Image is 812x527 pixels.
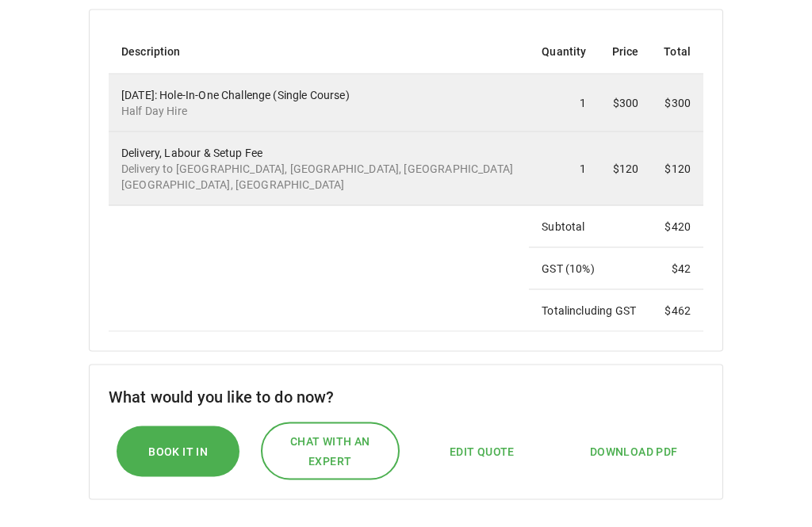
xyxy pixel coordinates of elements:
th: Quantity [529,29,599,74]
td: $ 420 [651,206,703,248]
td: $ 42 [651,248,703,290]
div: Delivery, Labour & Setup Fee [121,145,516,193]
div: [DATE]: Hole-In-One Challenge (Single Course) [121,87,516,119]
span: Download PDF [590,442,678,462]
button: Chat with an expert [261,422,400,480]
td: GST ( 10 %) [529,248,651,290]
th: Total [651,29,703,74]
td: $120 [651,132,703,206]
h6: What would you like to do now? [109,384,703,410]
td: Subtotal [529,206,651,248]
span: Chat with an expert [278,432,383,471]
td: $300 [599,74,652,132]
p: Half Day Hire [121,103,516,119]
button: Download PDF [574,434,694,470]
th: Price [599,29,652,74]
span: Book it In [148,441,208,461]
td: $120 [599,132,652,206]
td: $300 [651,74,703,132]
td: 1 [529,132,599,206]
td: $ 462 [651,290,703,332]
button: Edit Quote [434,434,530,470]
th: Description [109,29,529,74]
td: Total including GST [529,290,651,332]
button: Book it In [117,426,240,477]
span: Edit Quote [450,442,515,462]
p: Delivery to [GEOGRAPHIC_DATA], [GEOGRAPHIC_DATA], [GEOGRAPHIC_DATA] [GEOGRAPHIC_DATA], [GEOGRAPHI... [121,161,516,193]
td: 1 [529,74,599,132]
